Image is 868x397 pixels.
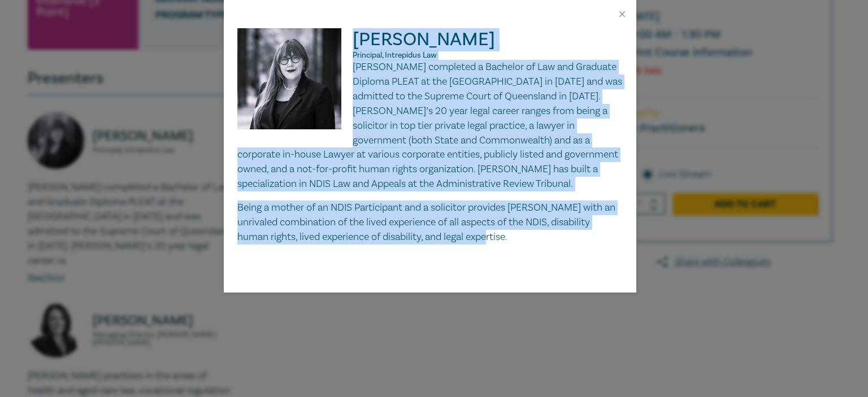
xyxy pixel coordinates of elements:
h2: [PERSON_NAME] [237,28,623,60]
img: Belinda Kochanowska [237,28,353,141]
p: [PERSON_NAME] completed a Bachelor of Law and Graduate Diploma PLEAT at the [GEOGRAPHIC_DATA] in ... [237,60,623,191]
span: Principal, Intrepidus Law [353,50,437,60]
button: Close [617,9,627,19]
p: Being a mother of an NDIS Participant and a solicitor provides [PERSON_NAME] with an unrivaled co... [237,200,623,245]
